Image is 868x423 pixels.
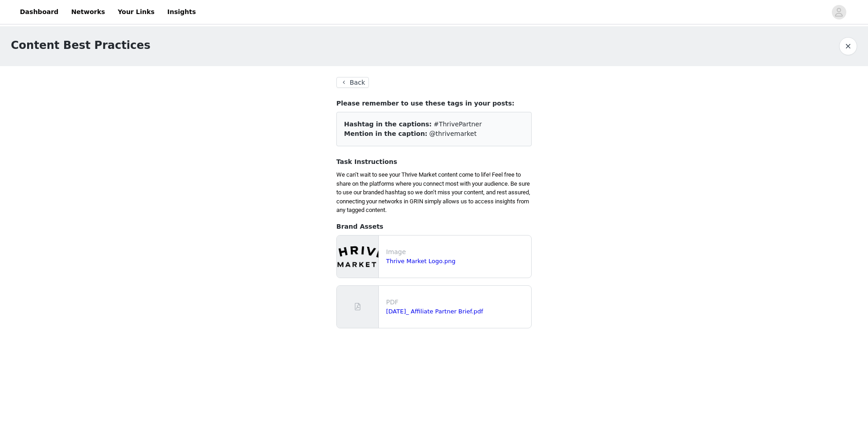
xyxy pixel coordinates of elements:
[386,247,528,257] p: Image
[14,2,64,22] a: Dashboard
[112,2,160,22] a: Your Links
[386,298,528,307] p: PDF
[337,236,378,278] img: file
[162,2,201,22] a: Insights
[429,130,477,137] span: @thrivemarket
[336,171,530,213] span: We can’t wait to see your Thrive Market content come to life! Feel free to share on the platforms...
[336,77,369,88] button: Back
[336,222,532,231] h4: Brand Assets
[344,130,427,137] span: Mention in the caption:
[336,99,532,108] h4: Please remember to use these tags in your posts:
[386,258,456,264] a: Thrive Market Logo.png
[336,157,532,167] h4: Task Instructions
[386,308,483,315] a: [DATE]_ Affiliate Partner Brief.pdf
[66,2,110,22] a: Networks
[434,120,482,128] span: #ThrivePartner
[344,120,432,128] span: Hashtag in the captions:
[835,5,843,19] div: avatar
[11,37,151,53] h1: Content Best Practices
